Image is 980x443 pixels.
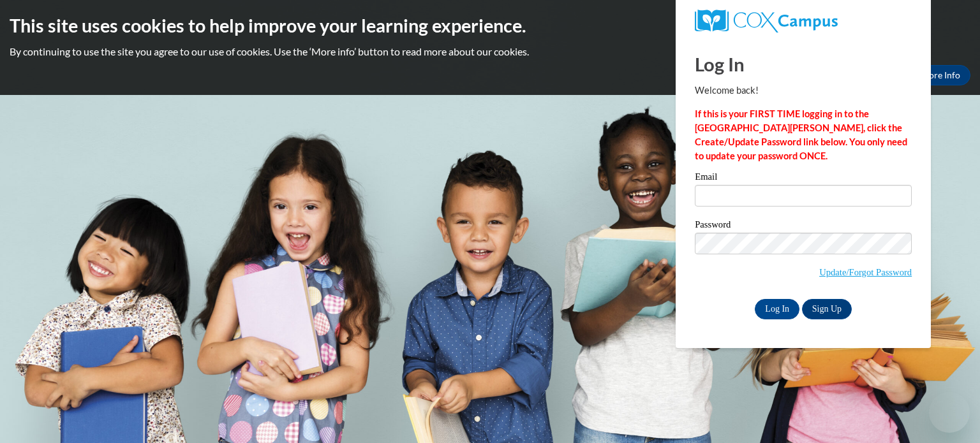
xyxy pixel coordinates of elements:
[695,51,912,77] h1: Log In
[695,10,838,33] img: COX Campus
[755,299,799,319] input: Log In
[10,45,970,59] p: By continuing to use the site you agree to our use of cookies. Use the ‘More info’ button to read...
[695,172,912,185] label: Email
[10,13,970,38] h2: This site uses cookies to help improve your learning experience.
[695,220,912,233] label: Password
[802,299,852,319] a: Sign Up
[840,361,865,387] iframe: Close message
[819,267,912,277] a: Update/Forgot Password
[910,65,970,85] a: More Info
[929,392,970,433] iframe: Button to launch messaging window
[695,108,907,161] strong: If this is your FIRST TIME logging in to the [GEOGRAPHIC_DATA][PERSON_NAME], click the Create/Upd...
[695,84,912,98] p: Welcome back!
[695,10,912,33] a: COX Campus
